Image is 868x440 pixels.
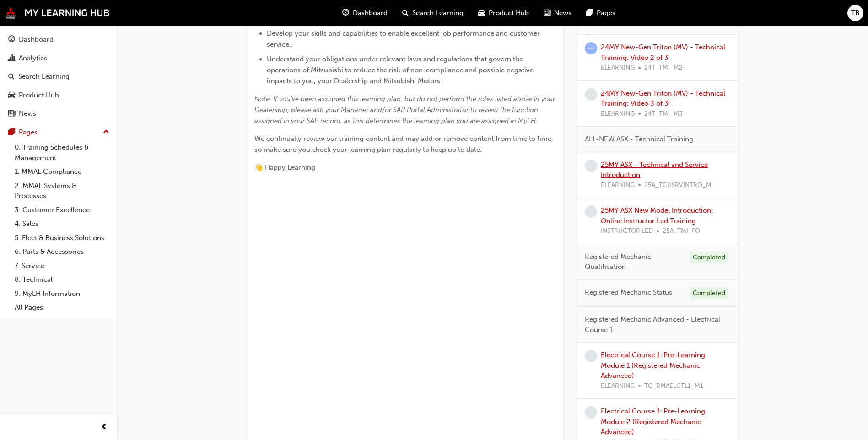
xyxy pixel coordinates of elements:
[19,90,59,101] div: Product Hub
[601,180,635,191] span: ELEARNING
[4,29,113,124] button: DashboardAnalyticsSearch LearningProduct HubNews
[103,126,109,138] span: up-icon
[8,91,15,100] span: car-icon
[601,63,635,73] span: ELEARNING
[4,50,113,67] a: Analytics
[585,252,682,272] span: Registered Mechanic Qualification
[11,140,113,165] a: 0. Training Schedules & Management
[19,127,38,138] div: Pages
[11,165,113,179] a: 1. MMAL Compliance
[601,407,705,436] a: Electrical Course 1: Pre-Learning Module 2 (Registered Mechanic Advanced)
[644,381,703,392] span: TC_RMAELCTL1_M1
[254,134,555,154] span: We continually review our training content and may add or remove content from time to time, so ma...
[601,43,725,62] a: 24MY New-Gen Triton (MV) - Technical Training: Video 2 of 3
[4,105,113,122] a: News
[585,160,597,172] span: learningRecordVerb_NONE-icon
[601,89,725,108] a: 24MY New-Gen Triton (MV) - Technical Training: Video 3 of 3
[644,109,683,119] span: 24T_TMI_M3
[11,231,113,245] a: 5. Fleet & Business Solutions
[353,8,388,18] span: Dashboard
[101,422,108,433] span: prev-icon
[8,129,15,137] span: pages-icon
[11,217,113,231] a: 4. Sales
[644,63,683,73] span: 24T_TMI_M2
[690,287,728,300] div: Completed
[579,4,623,22] a: pages-iconPages
[8,36,15,44] span: guage-icon
[8,54,15,63] span: chart-icon
[585,88,597,101] span: learningRecordVerb_NONE-icon
[601,206,713,225] a: 25MY ASX New Model Introduction: Online Instructor Led Training
[544,7,550,19] span: news-icon
[4,31,113,48] a: Dashboard
[597,8,615,18] span: Pages
[489,8,529,18] span: Product Hub
[585,287,672,298] span: Registered Mechanic Status
[5,7,110,19] img: mmal
[4,124,113,141] button: Pages
[586,7,593,19] span: pages-icon
[644,180,712,191] span: 25A_TCHSRVINTRO_M
[267,29,542,48] span: Develop your skills and capabilities to enable excellent job performance and customer service.
[4,68,113,85] a: Search Learning
[395,4,471,22] a: search-iconSearch Learning
[8,73,15,81] span: search-icon
[11,273,113,287] a: 8. Technical
[585,205,597,218] span: learningRecordVerb_NONE-icon
[585,314,723,335] span: Registered Mechanic Advanced - Electrical Course 1
[19,53,47,64] div: Analytics
[4,87,113,104] a: Product Hub
[851,8,860,18] span: TB
[601,109,635,119] span: ELEARNING
[536,4,579,22] a: news-iconNews
[267,55,535,85] span: Understand your obligations under relevant laws and regulations that govern the operations of Mit...
[585,134,693,145] span: ALL-NEW ASX - Technical Training
[11,203,113,217] a: 3. Customer Excellence
[254,95,557,125] span: Note: If you've been assigned this learning plan, but do not perform the roles listed above in yo...
[19,34,54,45] div: Dashboard
[19,108,36,119] div: News
[402,7,409,19] span: search-icon
[585,406,597,419] span: learningRecordVerb_NONE-icon
[11,179,113,203] a: 2. MMAL Systems & Processes
[11,300,113,315] a: All Pages
[601,226,653,236] span: INSTRUCTOR LED
[412,8,464,18] span: Search Learning
[11,287,113,301] a: 9. MyLH Information
[11,259,113,273] a: 7. Service
[478,7,485,19] span: car-icon
[471,4,536,22] a: car-iconProduct Hub
[601,351,705,380] a: Electrical Course 1: Pre-Learning Module 1 (Registered Mechanic Advanced)
[585,350,597,362] span: learningRecordVerb_NONE-icon
[663,226,700,236] span: 25A_TMI_FO
[11,245,113,259] a: 6. Parts & Accessories
[18,71,70,82] div: Search Learning
[335,4,395,22] a: guage-iconDashboard
[601,381,635,392] span: ELEARNING
[690,252,728,264] div: Completed
[847,5,863,21] button: TB
[585,42,597,54] span: learningRecordVerb_ATTEMPT-icon
[254,163,315,172] span: 👋 Happy Learning
[342,7,349,19] span: guage-icon
[554,8,571,18] span: News
[601,161,708,179] a: 25MY ASX - Technical and Service Introduction
[8,110,15,118] span: news-icon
